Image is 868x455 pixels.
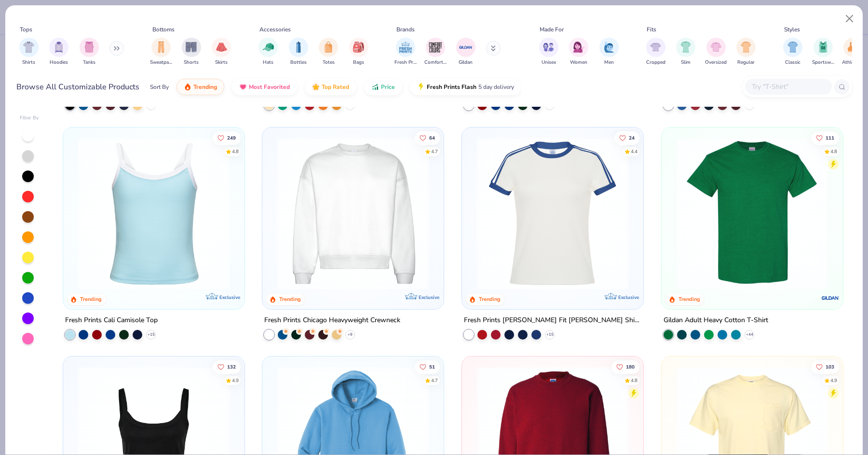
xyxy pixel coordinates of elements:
[459,40,473,55] img: Gildan Image
[83,59,95,66] span: Tanks
[664,314,768,326] div: Gildan Adult Heavy Cotton T-Shirt
[232,148,239,155] div: 4.8
[73,137,235,289] img: a25d9891-da96-49f3-a35e-76288174bf3a
[415,131,440,144] button: Like
[646,59,665,66] span: Cropped
[736,38,756,66] button: filter button
[394,38,417,66] button: filter button
[842,38,864,66] button: filter button
[322,83,349,91] span: Top Rated
[349,38,368,66] button: filter button
[263,59,273,66] span: Hats
[54,42,64,53] img: Hoodies Image
[821,288,840,307] img: Gildan logo
[213,360,241,374] button: Like
[599,38,619,66] div: filter for Men
[705,59,727,66] span: Oversized
[478,82,514,93] span: 5 day delivery
[364,79,402,95] button: Price
[842,59,864,66] span: Athleisure
[184,59,199,66] span: Shorts
[19,38,39,66] button: filter button
[289,38,308,66] button: filter button
[227,365,236,370] span: 132
[49,38,68,66] div: filter for Hoodies
[783,38,802,66] button: filter button
[215,59,228,66] span: Skirts
[785,59,800,66] span: Classic
[432,148,438,155] div: 4.7
[631,148,637,155] div: 4.4
[213,131,241,144] button: Like
[219,294,240,300] span: Exclusive
[347,102,354,108] span: + 60
[464,314,641,326] div: Fresh Prints [PERSON_NAME] Fit [PERSON_NAME] Shirt with Stripes
[842,38,864,66] div: filter for Athleisure
[614,131,639,144] button: Like
[182,38,201,66] div: filter for Shorts
[50,59,68,66] span: Hoodies
[234,137,396,289] img: 61d0f7fa-d448-414b-acbf-5d07f88334cb
[741,42,752,53] img: Regular Image
[604,42,614,53] img: Men Image
[811,360,839,374] button: Like
[353,59,364,66] span: Bags
[149,102,153,108] span: + 9
[184,83,191,91] img: trending.gif
[348,331,353,337] span: + 9
[353,42,364,53] img: Bags Image
[671,137,833,289] img: db319196-8705-402d-8b46-62aaa07ed94f
[80,38,99,66] div: filter for Tanks
[818,42,828,53] img: Sportswear Image
[80,38,99,66] button: filter button
[216,42,227,53] img: Skirts Image
[830,148,837,155] div: 4.8
[746,102,753,108] span: + 11
[232,377,239,384] div: 4.9
[428,40,443,55] img: Comfort Colors Image
[546,102,554,108] span: + 13
[751,81,825,92] input: Try "T-Shirt"
[599,38,619,66] button: filter button
[65,314,158,326] div: Fresh Prints Cali Camisole Top
[84,42,95,53] img: Tanks Image
[811,131,839,144] button: Like
[289,38,308,66] div: filter for Bottles
[227,135,236,140] span: 249
[394,59,417,66] span: Fresh Prints
[459,59,473,66] span: Gildan
[456,38,475,66] div: filter for Gildan
[472,137,634,289] img: e5540c4d-e74a-4e58-9a52-192fe86bec9f
[20,25,32,34] div: Tops
[49,38,68,66] button: filter button
[826,365,834,370] span: 103
[150,38,172,66] button: filter button
[410,79,521,95] button: Fresh Prints Flash5 day delivery
[394,38,417,66] div: filter for Fresh Prints
[22,59,35,66] span: Shirts
[430,135,435,140] span: 64
[263,42,274,53] img: Hats Image
[830,377,837,384] div: 4.9
[542,59,556,66] span: Unisex
[841,10,859,28] button: Close
[193,83,217,91] span: Trending
[290,59,307,66] span: Bottles
[826,135,834,140] span: 111
[419,294,439,300] span: Exclusive
[705,38,727,66] div: filter for Oversized
[264,314,400,326] div: Fresh Prints Chicago Heavyweight Crewneck
[681,59,691,66] span: Slim
[611,360,639,374] button: Like
[396,25,415,34] div: Brands
[16,81,139,93] div: Browse All Customizable Products
[812,59,834,66] span: Sportswear
[736,38,756,66] div: filter for Regular
[539,38,558,66] button: filter button
[212,38,231,66] div: filter for Skirts
[293,42,304,53] img: Bottles Image
[737,59,755,66] span: Regular
[710,42,721,53] img: Oversized Image
[746,331,753,337] span: + 44
[176,79,224,95] button: Trending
